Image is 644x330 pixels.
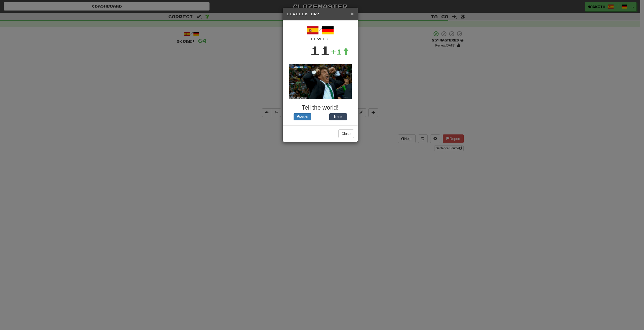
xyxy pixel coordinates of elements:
h3: Tell the world! [287,104,354,111]
button: Close [351,11,354,16]
button: Share [294,113,311,120]
button: Close [338,129,354,138]
div: +1 [331,47,349,57]
div: 11 [310,41,331,59]
h5: Leveled Up! [287,12,354,17]
div: / [287,24,354,41]
div: Level: [287,36,354,41]
button: Post [329,113,347,120]
iframe: X Post Button [311,113,329,120]
img: soccer-coach-305de1daf777ce53eb89c6f6bc29008043040bc4dbfb934f710cb4871828419f.gif [289,64,352,99]
span: × [351,11,354,17]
